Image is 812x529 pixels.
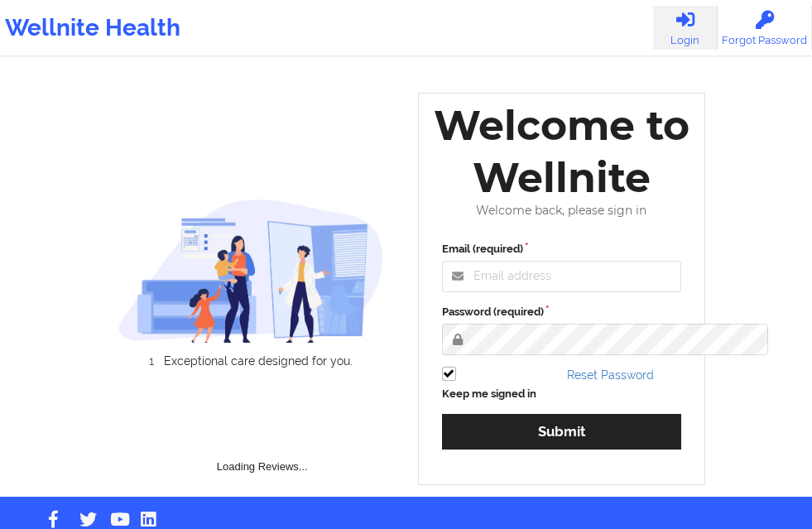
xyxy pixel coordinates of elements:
[430,99,694,204] div: Welcome to Wellnite
[442,386,536,402] label: Keep me signed in
[718,6,812,50] a: Forgot Password
[567,368,654,382] a: Reset Password
[442,304,682,320] label: Password (required)
[442,261,682,292] input: Email address
[430,204,694,218] div: Welcome back, please sign in
[442,241,682,257] label: Email (required)
[118,199,383,343] img: wellnite-auth-hero_200.c722682e.png
[442,414,682,450] button: Submit
[118,396,406,475] div: Loading Reviews...
[133,354,383,368] li: Exceptional care designed for you.
[653,6,718,50] a: Login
